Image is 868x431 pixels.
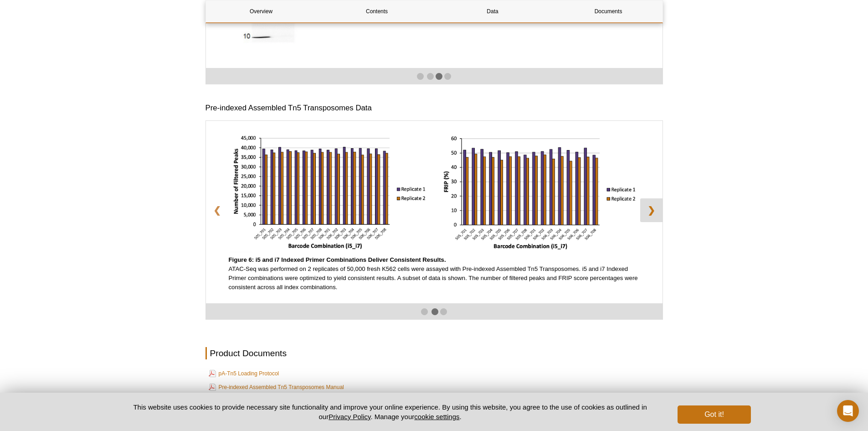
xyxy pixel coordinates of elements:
a: ❯ [640,198,663,222]
a: Contents [322,0,432,22]
a: ❮ [206,198,228,222]
img: i5 and i7 Indexed Primer Combinations Deliver Consistent Results [229,130,640,253]
a: Pre-indexed Assembled Tn5 Transposomes Manual [209,382,344,393]
a: Privacy Policy [329,413,370,421]
a: pA-Tn5 Loading Protocol [209,368,279,379]
h3: Pre-indexed Assembled Tn5 Transposomes Data [205,103,663,114]
button: Got it! [678,405,750,424]
strong: Figure 6: i5 and i7 Indexed Primer Combinations Deliver Consistent Results. [229,256,446,263]
div: Open Intercom Messenger [837,400,859,422]
a: Documents [553,0,664,22]
button: cookie settings [414,413,459,421]
h2: Product Documents [205,347,663,359]
p: This website uses cookies to provide necessary site functionality and improve your online experie... [118,402,663,421]
p: ATAC-Seq was performed on 2 replicates of 50,000 fresh K562 cells were assayed with Pre-indexed A... [229,255,640,292]
a: Data [437,0,548,22]
a: Overview [206,0,317,22]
